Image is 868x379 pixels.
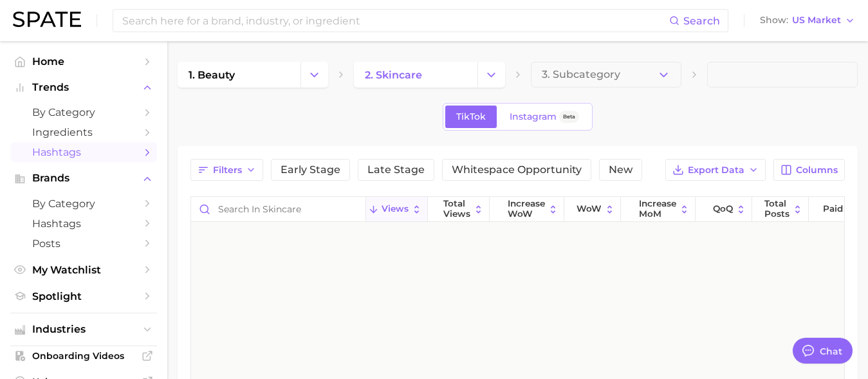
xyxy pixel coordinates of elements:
span: New [609,165,633,175]
span: 1. beauty [189,69,235,81]
span: Brands [32,172,135,184]
span: Total Posts [764,199,790,219]
span: 2. skincare [365,69,422,81]
a: Hashtags [10,142,157,162]
span: Hashtags [32,217,135,230]
span: My Watchlist [32,264,135,276]
span: Show [760,17,788,24]
button: Views [366,197,428,222]
a: by Category [10,194,157,214]
span: by Category [32,198,135,210]
img: SPATE [13,12,81,27]
span: Increase WoW [508,199,545,219]
button: Trends [10,78,157,97]
button: ShowUS Market [757,12,858,29]
input: Search in skincare [191,197,365,221]
span: Export Data [688,165,744,176]
button: Total Views [428,197,490,222]
span: US Market [792,17,841,24]
a: 2. skincare [354,62,477,88]
span: WoW [577,204,602,214]
button: Export Data [665,159,766,181]
a: 1. beauty [178,62,300,88]
a: Ingredients [10,122,157,142]
span: by Category [32,106,135,118]
a: My Watchlist [10,260,157,280]
span: Trends [32,82,135,93]
button: Brands [10,169,157,188]
button: increase MoM [621,197,696,222]
a: InstagramBeta [499,106,590,128]
span: Early Stage [281,165,340,175]
button: Change Category [300,62,328,88]
span: Paid [823,204,843,214]
button: Paid [809,197,862,222]
span: 3. Subcategory [542,69,620,80]
span: QoQ [713,204,733,214]
a: Onboarding Videos [10,346,157,365]
span: Whitespace Opportunity [452,165,582,175]
span: Late Stage [367,165,425,175]
input: Search here for a brand, industry, or ingredient [121,10,669,32]
button: Total Posts [752,197,809,222]
a: Home [10,51,157,71]
a: TikTok [445,106,497,128]
span: Search [683,15,720,27]
button: WoW [564,197,621,222]
button: Industries [10,320,157,339]
a: Spotlight [10,286,157,306]
a: Hashtags [10,214,157,234]
span: Instagram [510,111,557,122]
button: Filters [190,159,263,181]
span: Home [32,55,135,68]
span: Columns [796,165,838,176]
span: Hashtags [32,146,135,158]
button: Increase WoW [490,197,564,222]
span: Ingredients [32,126,135,138]
a: Posts [10,234,157,254]
a: by Category [10,102,157,122]
span: TikTok [456,111,486,122]
span: Onboarding Videos [32,350,135,362]
span: Total Views [443,199,470,219]
span: Posts [32,237,135,250]
button: Columns [773,159,845,181]
span: Industries [32,324,135,335]
button: QoQ [696,197,752,222]
span: increase MoM [639,199,676,219]
span: Spotlight [32,290,135,302]
span: Filters [213,165,242,176]
button: 3. Subcategory [531,62,681,88]
span: Beta [563,111,575,122]
button: Change Category [477,62,505,88]
span: Views [382,204,409,214]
